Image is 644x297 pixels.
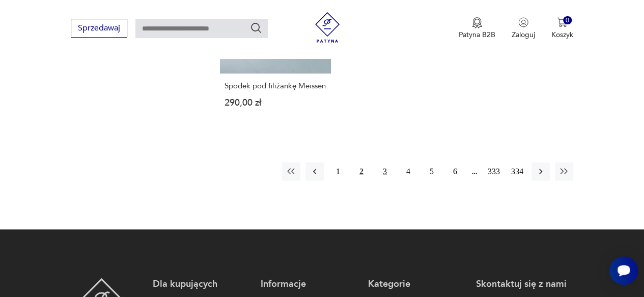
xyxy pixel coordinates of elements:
p: Informacje [261,278,358,290]
button: 4 [399,162,417,181]
a: Ikona medaluPatyna B2B [459,17,495,40]
iframe: Smartsupp widget button [609,256,638,285]
div: 0 [563,16,572,25]
p: 290,00 zł [225,98,326,107]
button: 3 [376,162,394,181]
button: 0Koszyk [551,17,573,40]
img: Ikonka użytkownika [518,17,528,27]
a: Sprzedawaj [71,25,127,32]
p: Dla kupujących [153,278,250,290]
button: 2 [352,162,371,181]
button: Patyna B2B [459,17,495,40]
p: Patyna B2B [459,30,495,40]
h3: Spodek pod filiżankę Meissen [225,82,326,90]
img: Ikona medalu [472,17,482,28]
button: 1 [329,162,347,181]
button: 333 [485,162,503,181]
button: 334 [508,162,526,181]
p: Koszyk [551,30,573,40]
p: Zaloguj [512,30,535,40]
button: Szukaj [250,22,262,34]
img: Ikona koszyka [557,17,567,27]
img: Patyna - sklep z meblami i dekoracjami vintage [312,12,343,43]
button: 5 [423,162,441,181]
p: Skontaktuj się z nami [475,278,573,290]
button: Zaloguj [512,17,535,40]
button: Sprzedawaj [71,19,127,38]
p: Kategorie [368,278,465,290]
button: 6 [446,162,464,181]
